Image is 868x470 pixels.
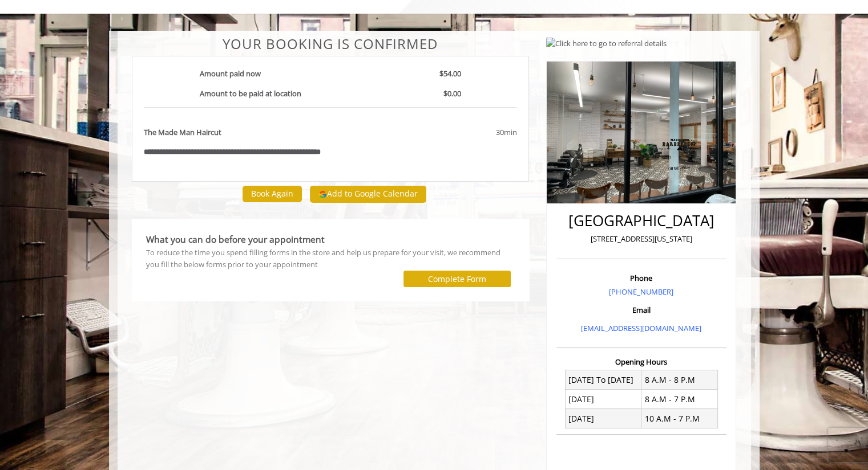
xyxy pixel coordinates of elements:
td: [DATE] [565,390,641,409]
a: [PHONE_NUMBER] [609,287,673,297]
b: What you can do before your appointment [146,233,325,246]
h3: Email [559,306,724,314]
a: [EMAIL_ADDRESS][DOMAIN_NAME] [581,323,701,333]
b: $0.00 [443,88,461,99]
div: To reduce the time you spend filling forms in the store and help us prepare for your visit, we re... [146,247,515,271]
img: Click here to go to referral details [546,38,667,50]
b: $54.00 [439,68,461,79]
td: [DATE] [565,409,641,428]
td: 10 A.M - 7 P.M [641,409,718,428]
h2: [GEOGRAPHIC_DATA] [559,212,724,229]
td: [DATE] To [DATE] [565,370,641,390]
td: 8 A.M - 8 P.M [641,370,718,390]
div: 30min [404,126,517,138]
b: Amount to be paid at location [200,88,301,99]
p: [STREET_ADDRESS][US_STATE] [559,233,724,245]
h3: Opening Hours [556,358,726,366]
b: Amount paid now [200,68,261,79]
b: The Made Man Haircut [144,126,221,138]
button: Complete Form [403,271,511,287]
button: Add to Google Calendar [310,186,426,203]
label: Complete Form [428,275,486,284]
td: 8 A.M - 7 P.M [641,390,718,409]
button: Book Again [243,186,302,202]
center: Your Booking is confirmed [132,36,530,51]
h3: Phone [559,274,724,282]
